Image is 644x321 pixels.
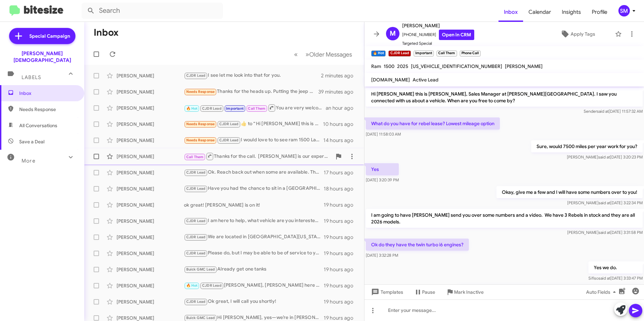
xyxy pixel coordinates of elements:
span: [PERSON_NAME] [402,22,474,30]
span: » [305,50,309,59]
span: CJDR Lead [219,138,239,142]
span: [PERSON_NAME] [DATE] 3:31:58 PM [567,230,643,235]
div: [PERSON_NAME] [117,105,184,111]
span: said at [598,154,610,159]
p: Hi [PERSON_NAME] this is [PERSON_NAME], Sales Manager at [PERSON_NAME][GEOGRAPHIC_DATA]. I saw yo... [366,88,643,107]
span: CJDR Lead [202,283,222,288]
span: Needs Response [186,138,215,142]
span: Mark Inactive [454,286,484,298]
div: [PERSON_NAME], [PERSON_NAME] here the manager at [PERSON_NAME]. I would like to call you and disc... [184,282,324,289]
span: All Conversations [19,122,57,129]
div: Ok. Reach back out when some are available. Thank you [184,169,324,176]
div: I see let me look into that for you. [184,72,321,79]
a: Inbox [498,2,523,22]
span: Call Them [248,106,265,111]
p: Yes we do. [588,261,643,274]
h1: Inbox [94,27,119,38]
button: Previous [290,47,302,61]
span: 2025 [397,63,408,69]
span: said at [599,276,610,281]
span: More [22,158,35,164]
a: Open in CRM [439,30,474,40]
div: Have you had the chance to sit in a [GEOGRAPHIC_DATA] and drive one? I definitely think this vehi... [184,185,324,192]
small: Phone Call [460,50,481,57]
span: Call Them [186,155,204,159]
span: [DATE] 3:20:39 PM [366,177,399,182]
button: Mark Inactive [441,286,489,298]
button: Templates [364,286,409,298]
div: 19 hours ago [324,234,359,241]
small: 🔥 Hot [371,50,386,57]
div: [PERSON_NAME] [117,88,184,95]
span: Buick GMC Lead [186,316,215,320]
span: Active Lead [413,77,439,83]
div: [PERSON_NAME] [117,218,184,224]
span: [PHONE_NUMBER] [402,30,474,40]
div: 19 hours ago [324,250,359,257]
div: ​👍​ to “ Hi [PERSON_NAME] this is [PERSON_NAME], Sales Manager at [PERSON_NAME][GEOGRAPHIC_DATA].... [184,120,323,128]
span: CJDR Lead [186,299,206,304]
a: Special Campaign [9,28,75,44]
div: 10 hours ago [323,121,359,128]
nav: Page navigation example [290,47,356,61]
span: CJDR Lead [186,235,206,239]
div: 19 hours ago [324,266,359,273]
span: [DOMAIN_NAME] [371,77,410,83]
small: CJDR Lead [388,50,411,57]
div: 19 hours ago [324,282,359,289]
div: [PERSON_NAME] [117,121,184,128]
span: [PERSON_NAME] [DATE] 3:20:23 PM [567,154,643,159]
div: [PERSON_NAME] [117,234,184,241]
span: CJDR Lead [186,170,206,175]
span: Save a Deal [19,138,44,145]
div: [PERSON_NAME] [117,185,184,192]
span: Apply Tags [571,28,595,40]
div: 39 minutes ago [318,88,359,95]
div: [PERSON_NAME] [117,282,184,289]
span: CJDR Lead [186,73,206,78]
div: We are located in [GEOGRAPHIC_DATA][US_STATE]. [184,233,324,241]
span: [US_VEHICLE_IDENTIFICATION_NUMBER] [411,63,502,69]
span: 🔥 Hot [186,283,198,288]
span: CJDR Lead [202,106,222,111]
span: Ram [371,63,381,69]
p: I am going to have [PERSON_NAME] send you over some numbers and a video. We have 3 Rebels in stoc... [366,209,643,228]
span: Needs Response [186,122,215,126]
span: Auto Fields [586,286,618,298]
span: Special Campaign [29,33,70,39]
button: SM [613,5,637,16]
p: Okay, give me a few and I will have some numbers over to you! [496,186,643,198]
span: Targeted Special [402,40,474,47]
div: Ok great, I will call you shortly! [184,298,324,306]
span: Needs Response [19,106,76,113]
button: Apply Tags [543,28,612,40]
span: « [294,50,298,59]
span: Pause [422,286,435,298]
div: [PERSON_NAME] [117,169,184,176]
span: Calendar [523,2,556,22]
div: [PERSON_NAME] [117,153,184,160]
span: CJDR Lead [186,219,206,223]
span: CJDR Lead [186,251,206,255]
div: Already get one tanks [184,265,324,273]
div: [PERSON_NAME] [117,298,184,305]
button: Pause [409,286,441,298]
span: Sender [DATE] 11:57:32 AM [584,109,643,114]
div: [PERSON_NAME] [117,250,184,257]
span: 🔥 Hot [186,106,198,111]
div: Thanks for the heads up. Putting the jeep on hold for awhile [184,88,318,96]
span: Templates [370,286,403,298]
span: Needs Response [186,90,215,94]
span: [DATE] 11:58:03 AM [366,132,401,137]
p: Ok do they have the twin turbo i6 engines? [366,239,469,251]
span: Labels [22,74,41,80]
p: What do you have for rebel lease? Lowest mileage option [366,117,500,130]
button: Next [301,47,356,61]
span: said at [599,230,610,235]
div: Thanks for the call. [PERSON_NAME] is our expert on EV vehicles. His contact number is [PHONE_NUM... [184,152,332,160]
div: ok great! [PERSON_NAME] is on it! [184,202,324,208]
div: [PERSON_NAME] [117,72,184,79]
div: You are very welcome. Let us know if anything chnages. [184,104,326,112]
span: Buick GMC Lead [186,267,215,272]
span: Profile [586,2,613,22]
